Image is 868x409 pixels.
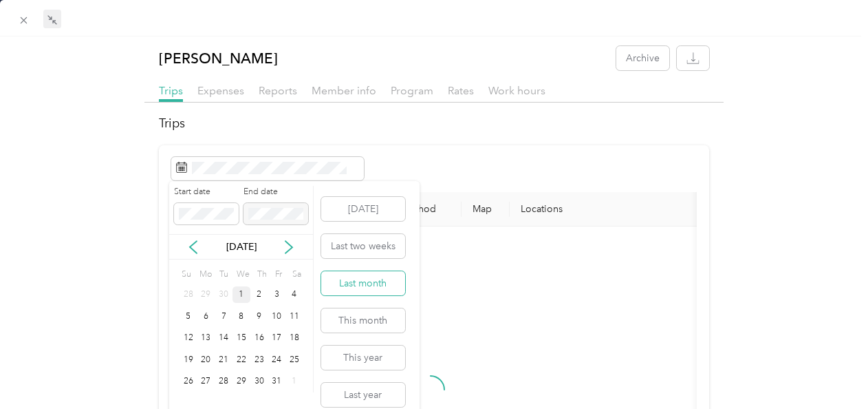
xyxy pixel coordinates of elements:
div: We [235,264,250,284]
div: 12 [180,330,197,347]
button: Last year [321,383,405,407]
div: 7 [215,308,232,325]
div: Th [254,264,268,284]
div: 15 [232,330,250,347]
div: 29 [197,286,215,304]
button: This year [321,346,405,370]
div: Mo [197,264,213,284]
div: 23 [250,351,268,368]
div: 19 [180,351,197,368]
div: Fr [272,264,285,284]
div: 24 [268,351,285,368]
span: Reports [259,84,297,97]
div: 9 [250,308,268,325]
div: 3 [268,286,285,304]
iframe: Everlance-gr Chat Button Frame [791,332,868,409]
div: 30 [215,286,232,304]
span: Work hours [488,84,545,97]
div: 22 [232,351,250,368]
div: 8 [232,308,250,325]
div: Sa [290,264,303,284]
th: Map [462,192,510,227]
p: [DATE] [213,240,270,254]
span: Rates [448,84,474,97]
button: Archive [616,46,669,70]
button: This month [321,308,405,333]
div: 11 [285,308,303,325]
div: 6 [197,308,215,325]
span: Program [391,84,433,97]
div: 28 [180,286,197,304]
span: Trips [159,84,183,97]
div: 1 [232,286,250,304]
div: 20 [197,351,215,368]
button: Last two weeks [321,234,405,258]
div: 2 [250,286,268,304]
div: 29 [232,373,250,390]
p: [PERSON_NAME] [159,46,278,70]
div: 18 [285,330,303,347]
div: 27 [197,373,215,390]
th: Locations [510,192,826,227]
div: 17 [268,330,285,347]
button: Last month [321,271,405,295]
div: 25 [285,351,303,368]
div: 5 [180,308,197,325]
label: End date [243,186,308,198]
div: 14 [215,330,232,347]
div: 30 [250,373,268,390]
div: Tu [217,264,230,284]
span: Member info [312,84,376,97]
div: 10 [268,308,285,325]
div: 13 [197,330,215,347]
label: Start date [174,186,239,198]
div: Su [180,264,193,284]
h2: Trips [159,114,708,133]
span: Expenses [197,84,244,97]
button: [DATE] [321,197,405,221]
div: 26 [180,373,197,390]
div: 28 [215,373,232,390]
div: 16 [250,330,268,347]
div: 1 [285,373,303,390]
div: 4 [285,286,303,304]
div: 31 [268,373,285,390]
div: 21 [215,351,232,368]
